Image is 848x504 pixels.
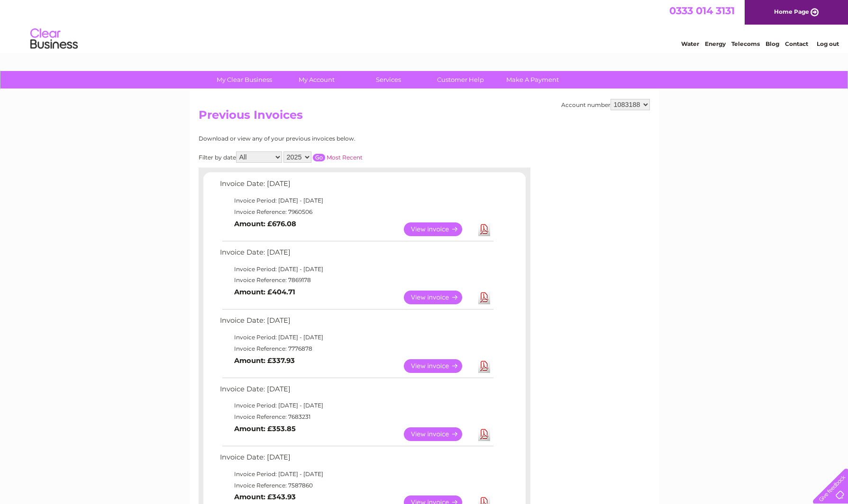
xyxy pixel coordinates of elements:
[218,332,495,343] td: Invoice Period: [DATE] - [DATE]
[218,400,495,411] td: Invoice Period: [DATE] - [DATE]
[493,71,572,88] a: Make A Payment
[731,40,760,47] a: Telecoms
[785,40,808,47] a: Contact
[234,288,295,296] b: Amount: £404.71
[234,424,296,433] b: Amount: £353.85
[218,411,495,423] td: Invoice Reference: 7683231
[199,151,447,163] div: Filter by date
[404,359,474,373] a: View
[234,220,296,228] b: Amount: £676.08
[705,40,726,47] a: Energy
[201,5,648,46] div: Clear Business is a trading name of Verastar Limited (registered in [GEOGRAPHIC_DATA] No. 3667643...
[327,154,363,161] a: Most Recent
[218,195,495,206] td: Invoice Period: [DATE] - [DATE]
[561,99,650,110] div: Account number
[766,40,779,47] a: Blog
[218,480,495,491] td: Invoice Reference: 7587860
[218,314,495,332] td: Invoice Date: [DATE]
[478,291,490,304] a: Download
[478,359,490,373] a: Download
[218,246,495,264] td: Invoice Date: [DATE]
[817,40,839,47] a: Log out
[681,40,699,47] a: Water
[277,71,356,88] a: My Account
[669,5,735,17] a: 0333 014 3131
[218,383,495,400] td: Invoice Date: [DATE]
[404,291,474,304] a: View
[404,222,474,236] a: View
[234,356,295,365] b: Amount: £337.93
[205,71,283,88] a: My Clear Business
[218,206,495,218] td: Invoice Reference: 7960506
[218,343,495,354] td: Invoice Reference: 7776878
[349,71,428,88] a: Services
[199,108,650,126] h2: Previous Invoices
[234,493,296,501] b: Amount: £343.93
[421,71,500,88] a: Customer Help
[404,427,474,441] a: View
[218,264,495,275] td: Invoice Period: [DATE] - [DATE]
[218,274,495,286] td: Invoice Reference: 7869178
[30,25,78,53] img: logo.png
[218,469,495,480] td: Invoice Period: [DATE] - [DATE]
[478,222,490,236] a: Download
[199,135,447,142] div: Download or view any of your previous invoices below.
[478,427,490,441] a: Download
[218,451,495,469] td: Invoice Date: [DATE]
[218,177,495,195] td: Invoice Date: [DATE]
